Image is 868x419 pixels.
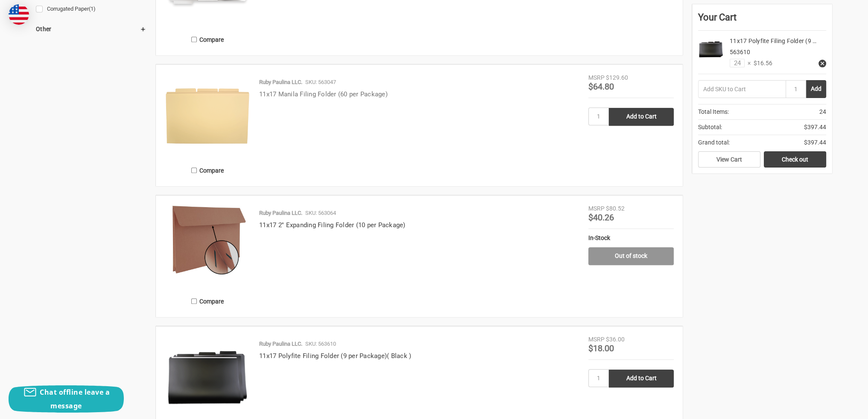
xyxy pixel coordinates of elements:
p: Ruby Paulina LLC. [259,340,302,348]
span: $397.44 [804,138,826,147]
label: Compare [165,163,250,177]
a: 11x17 Polyfite Filing Folder (9 … [730,38,816,44]
div: MSRP [588,73,605,82]
span: Total Items: [698,107,729,116]
p: SKU: 563064 [305,209,336,217]
span: $16.56 [751,59,772,68]
span: Grand total: [698,138,730,147]
a: Corrugated Paper [36,3,146,15]
a: Check out [764,151,826,168]
a: 11x17 2'' Expanding Filing Folder (10 per Package) [259,221,406,229]
span: $397.44 [804,123,826,132]
a: 11x17 2'' Expanding Filing Folder (10 per Package) [165,204,250,289]
div: In-Stock [588,234,674,243]
input: Add SKU to Cart [698,80,786,98]
span: Chat offline leave a message [40,387,110,410]
span: (1) [89,6,96,12]
iframe: Google Customer Reviews [798,396,868,419]
img: 11x17 Manila Filing Folder (60 per Package) [165,73,250,159]
a: Out of stock [588,247,674,265]
h5: Other [36,24,146,34]
p: SKU: 563610 [305,340,336,348]
span: 563610 [730,49,750,55]
a: View Cart [698,151,760,168]
img: 11x17 Polyfite Filing Folder (9 per Package)( Black ) [698,37,724,62]
input: Compare [191,298,197,304]
label: Compare [165,32,250,46]
span: Subtotal: [698,123,722,132]
a: 11x17 Polyfite Filing Folder (9 per Package)( Black ) [259,352,411,360]
input: Add to Cart [609,108,674,126]
span: $36.00 [606,336,625,343]
input: Compare [191,37,197,42]
button: Chat offline leave a message [9,385,124,413]
div: MSRP [588,335,605,344]
span: $64.80 [588,81,614,92]
span: 24 [819,107,826,116]
span: × [745,59,751,68]
div: MSRP [588,204,605,213]
input: Add to Cart [609,370,674,387]
span: $80.52 [606,205,625,212]
p: Ruby Paulina LLC. [259,78,302,87]
button: Add [806,80,826,98]
span: $18.00 [588,343,614,353]
p: Ruby Paulina LLC. [259,209,302,217]
a: 11x17 Manila Filing Folder (60 per Package) [259,90,388,98]
div: Your Cart [698,10,826,31]
span: $129.60 [606,74,628,81]
label: Compare [165,294,250,308]
img: 11x17 2'' Expanding Filing Folder (10 per Package) [165,204,250,276]
span: $40.26 [588,212,614,223]
input: Compare [191,168,197,173]
p: SKU: 563047 [305,78,336,87]
img: duty and tax information for United States [9,4,29,25]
